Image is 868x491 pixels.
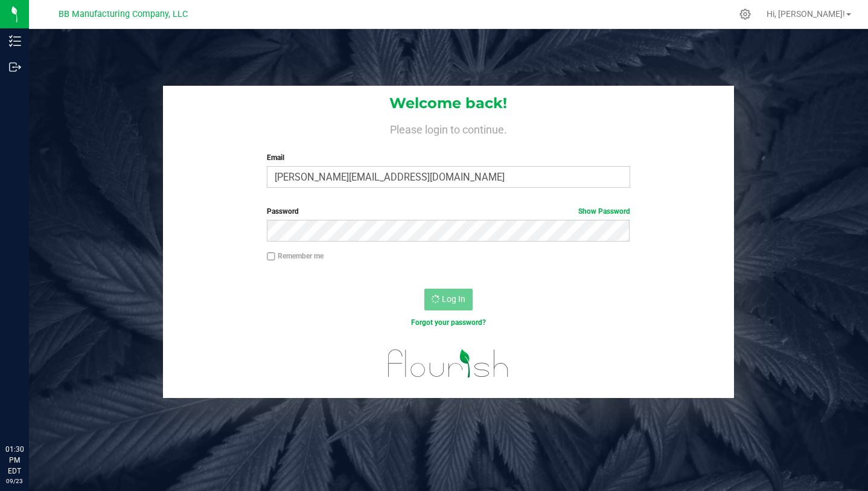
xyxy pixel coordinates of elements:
inline-svg: Inventory [9,35,21,47]
input: Remember me [267,252,275,261]
span: Password [267,207,299,216]
a: Forgot your password? [411,318,486,327]
h1: Welcome back! [163,95,735,111]
span: Log In [442,294,465,304]
label: Remember me [267,251,324,262]
p: 09/23 [5,477,24,486]
h4: Please login to continue. [163,121,735,135]
div: Manage settings [738,8,753,20]
inline-svg: Outbound [9,61,21,73]
p: 01:30 PM EDT [5,444,24,477]
a: Show Password [578,207,630,216]
button: Log In [424,289,473,310]
span: BB Manufacturing Company, LLC [59,9,188,19]
label: Email [267,152,630,163]
img: flourish_logo.svg [377,341,520,387]
span: Hi, [PERSON_NAME]! [767,9,845,19]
